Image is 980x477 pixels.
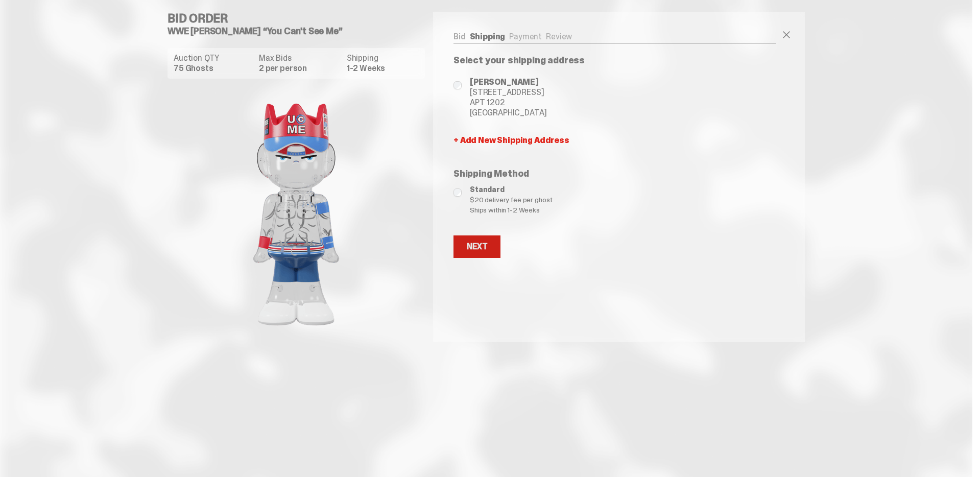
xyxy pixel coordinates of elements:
a: + Add New Shipping Address [453,136,776,145]
button: Next [453,235,500,258]
dt: Shipping [347,54,419,62]
span: [PERSON_NAME] [470,77,547,87]
a: Bid [453,31,466,42]
div: Next [467,243,487,251]
dd: 1-2 Weeks [347,64,419,73]
h4: Bid Order [168,12,433,25]
dd: 75 Ghosts [174,64,253,73]
span: Standard [470,184,776,195]
dd: 2 per person [259,64,341,73]
a: Shipping [470,31,506,42]
dt: Auction QTY [174,54,253,62]
a: Payment [509,31,542,42]
span: [STREET_ADDRESS] [470,87,547,98]
span: Ships within 1-2 Weeks [470,205,776,215]
span: $20 delivery fee per ghost [470,195,776,205]
span: APT 1202 [470,98,547,108]
p: Shipping Method [453,169,776,178]
p: Select your shipping address [453,56,776,65]
h5: WWE [PERSON_NAME] “You Can't See Me” [168,27,433,36]
dt: Max Bids [259,54,341,62]
span: [GEOGRAPHIC_DATA] [470,108,547,118]
img: product image [194,87,398,342]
